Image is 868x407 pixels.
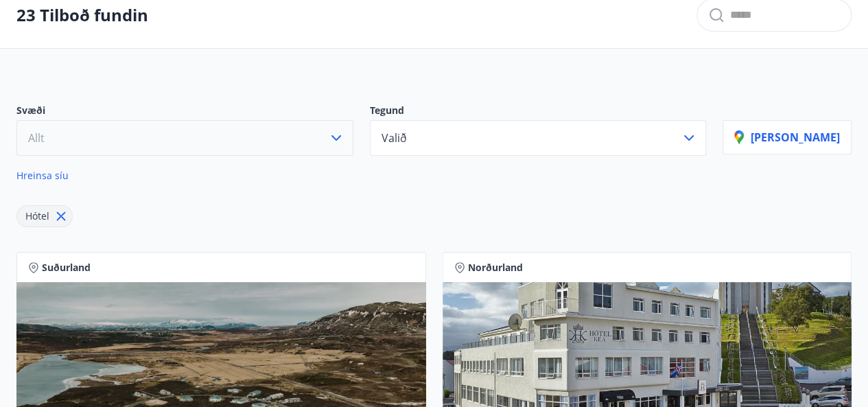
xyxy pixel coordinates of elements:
[468,261,523,275] span: Norðurland
[16,104,353,120] p: Svæði
[28,130,45,146] span: Allt
[16,3,148,27] p: 23 Tilboð fundin
[16,205,73,227] div: Hótel
[370,120,707,156] button: Valið
[42,261,91,275] span: Suðurland
[370,104,707,120] p: Tegund
[723,120,852,154] button: [PERSON_NAME]
[382,130,407,146] span: Valið
[25,209,49,222] span: Hótel
[16,169,69,182] span: Hreinsa síu
[16,120,353,156] button: Allt
[734,130,840,145] p: [PERSON_NAME]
